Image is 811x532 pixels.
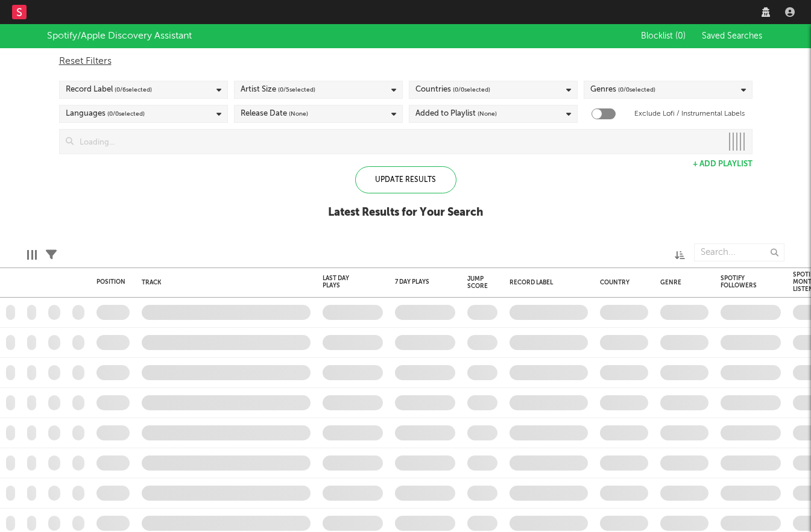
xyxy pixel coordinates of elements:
[510,279,582,286] div: Record Label
[66,83,152,97] div: Record Label
[142,279,305,286] div: Track
[59,54,753,69] div: Reset Filters
[47,29,192,43] div: Spotify/Apple Discovery Assistant
[698,31,765,41] button: Saved Searches
[27,237,37,272] div: Edit Columns
[278,83,315,97] span: ( 0 / 5 selected)
[355,166,456,193] div: Update Results
[241,83,315,97] div: Artist Size
[702,32,765,40] span: Saved Searches
[328,205,483,220] div: Latest Results for Your Search
[46,237,57,272] div: Filters
[395,278,437,286] div: 7 Day Plays
[96,278,125,286] div: Position
[660,279,702,286] div: Genre
[675,32,686,40] span: ( 0 )
[74,130,722,154] input: Loading...
[694,243,784,261] input: Search...
[289,107,308,121] span: (None)
[721,275,763,289] div: Spotify Followers
[618,83,655,97] span: ( 0 / 0 selected)
[478,107,497,121] span: (None)
[693,160,753,168] button: + Add Playlist
[115,83,152,97] span: ( 0 / 6 selected)
[641,32,686,40] span: Blocklist
[66,107,145,121] div: Languages
[453,83,490,97] span: ( 0 / 0 selected)
[107,107,145,121] span: ( 0 / 0 selected)
[323,275,365,289] div: Last Day Plays
[600,279,642,286] div: Country
[415,107,497,121] div: Added to Playlist
[415,83,490,97] div: Countries
[241,107,308,121] div: Release Date
[634,107,745,121] label: Exclude Lofi / Instrumental Labels
[467,275,488,290] div: Jump Score
[590,83,655,97] div: Genres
